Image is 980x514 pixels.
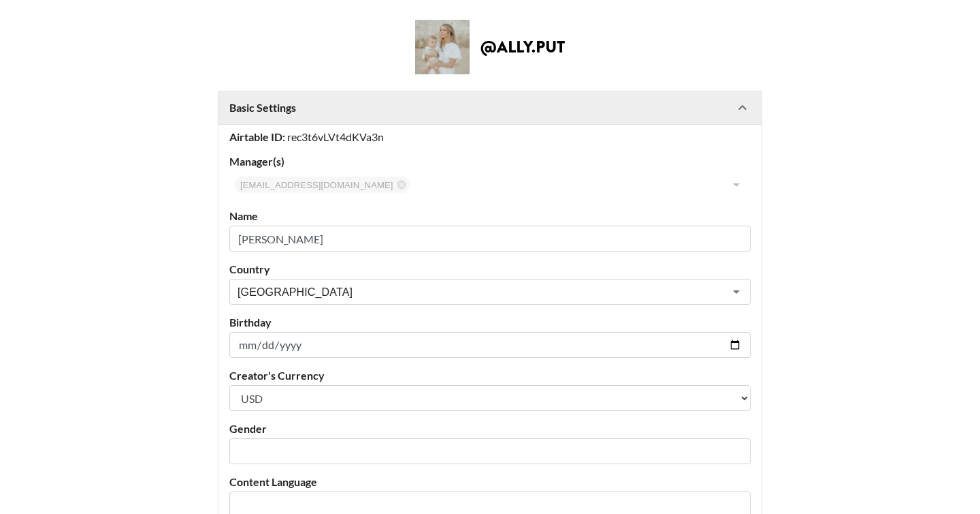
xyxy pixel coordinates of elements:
[229,422,751,436] label: Gender
[727,282,746,301] button: Open
[480,39,565,55] h2: @ ally.put
[218,91,762,124] div: Basic Settings
[415,20,470,74] img: Creator
[229,155,751,168] label: Manager(s)
[229,209,751,223] label: Name
[229,316,751,329] label: Birthday
[229,475,751,489] label: Content Language
[229,262,751,276] label: Country
[229,130,751,144] div: rec3t6vLVt4dKVa3n
[229,369,751,382] label: Creator's Currency
[229,101,296,115] strong: Basic Settings
[229,130,285,143] strong: Airtable ID:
